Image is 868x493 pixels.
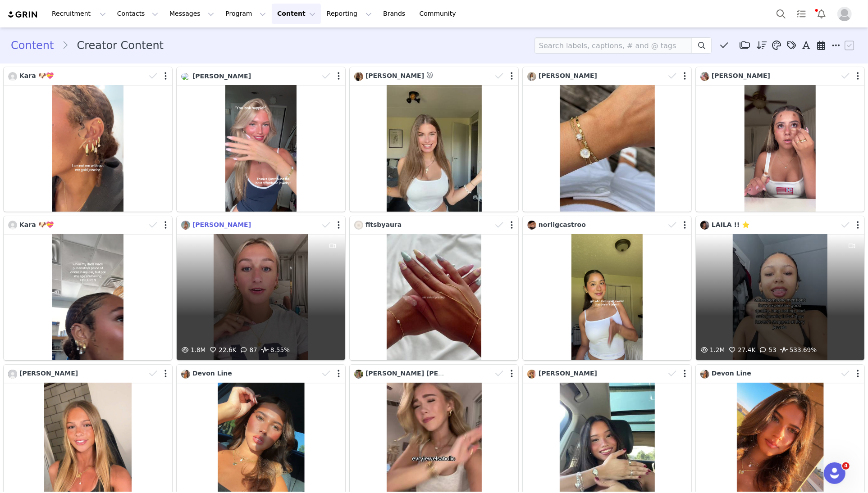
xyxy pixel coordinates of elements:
[378,4,413,24] a: Brands
[527,72,536,81] img: 1c537a2b-9dae-4765-a778-c64b7e184c6a.jpg
[365,221,402,228] span: fitsbyaura
[365,72,433,79] span: [PERSON_NAME] 😽
[712,221,749,228] span: LAILA !! ⭐️
[181,370,190,379] img: 579c4c39-6ef8-4aeb-8604-0f7a87294217.jpg
[824,462,845,484] iframe: Intercom live chat
[19,370,78,377] span: [PERSON_NAME]
[712,72,770,79] span: [PERSON_NAME]
[758,346,777,353] span: 53
[539,221,586,228] span: norligcastroo
[842,462,850,470] span: 4
[192,72,251,80] span: [PERSON_NAME]
[8,72,17,81] img: fdf4c5cd-d098-4c6b-99ec-2670ccf72804.jpg
[539,370,597,377] span: [PERSON_NAME]
[164,4,219,24] button: Messages
[112,4,164,24] button: Contacts
[46,4,111,24] button: Recruitment
[180,346,206,353] span: 1.8M
[354,72,363,81] img: 1060d1c4-d126-45de-8b6c-5e68897276df.jpg
[11,37,62,54] a: Content
[260,345,290,356] span: 8.55%
[699,346,725,353] span: 1.2M
[239,346,257,353] span: 87
[727,346,755,353] span: 27.4K
[779,345,817,356] span: 533.69%
[700,221,709,230] img: cbea2e41-8acf-4402-b0e7-78f4c34b2b37.jpg
[414,4,466,24] a: Community
[272,4,321,24] button: Content
[700,370,709,379] img: 579c4c39-6ef8-4aeb-8604-0f7a87294217.jpg
[354,370,363,379] img: a20df6d0-55f5-47ac-84c9-bfb86d689299.jpg
[700,72,709,81] img: 209d6de4-e226-4d23-adcb-e1825bbcfafa.jpg
[791,4,811,24] a: Tasks
[8,370,17,379] img: bd1db168-18ea-4d8a-b107-ac86261a0019.jpg
[771,4,791,24] button: Search
[7,10,39,19] img: grin logo
[535,37,692,54] input: Search labels, captions, # and @ tags
[19,72,54,79] span: Kara 🐶💝
[19,221,54,228] span: Kara 🐶💝
[181,73,190,80] img: b15ff918-3d88-403f-853a-c6a8f98505a3.jpg
[837,7,852,21] img: placeholder-profile.jpg
[192,370,232,377] span: Devon Line
[220,4,271,24] button: Program
[832,7,861,21] button: Profile
[527,221,536,230] img: 68db42af-1084-4a2e-9575-b4ce969761f4.jpg
[812,4,831,24] button: Notifications
[192,221,251,228] span: [PERSON_NAME]
[208,346,236,353] span: 22.6K
[527,370,536,379] img: bd6c668f-996e-4b14-aba0-7e641f47b9d3.jpg
[712,370,751,377] span: Devon Line
[354,221,363,230] img: a02b4843-1b0d-432c-94f1-c7ca880f6371.jpg
[8,221,17,230] img: fdf4c5cd-d098-4c6b-99ec-2670ccf72804.jpg
[321,4,377,24] button: Reporting
[539,72,597,79] span: [PERSON_NAME]
[365,370,490,377] span: [PERSON_NAME] [PERSON_NAME] !
[181,221,190,230] img: 83ee2ee3-9264-4893-aaaa-3174604bfc6b.jpg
